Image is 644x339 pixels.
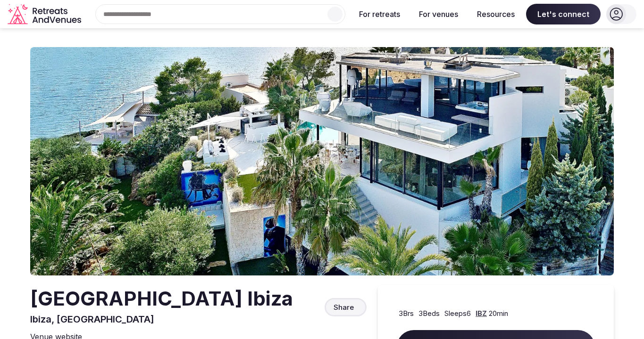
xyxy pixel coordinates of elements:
[476,309,487,318] a: IBZ
[8,4,83,25] a: Visit the homepage
[444,308,471,318] span: Sleeps 6
[325,298,367,316] button: Share
[30,285,293,313] h2: [GEOGRAPHIC_DATA] Ibiza
[334,302,354,312] span: Share
[30,314,154,325] span: Ibiza, [GEOGRAPHIC_DATA]
[418,308,440,318] span: 3 Beds
[469,4,522,24] button: Resources
[8,4,83,25] svg: Retreats and Venues company logo
[411,4,466,24] button: For venues
[351,4,408,24] button: For retreats
[526,4,601,24] span: Let's connect
[30,47,614,275] img: Venue cover photo
[489,308,508,318] span: 20 min
[399,308,414,318] span: 3 Brs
